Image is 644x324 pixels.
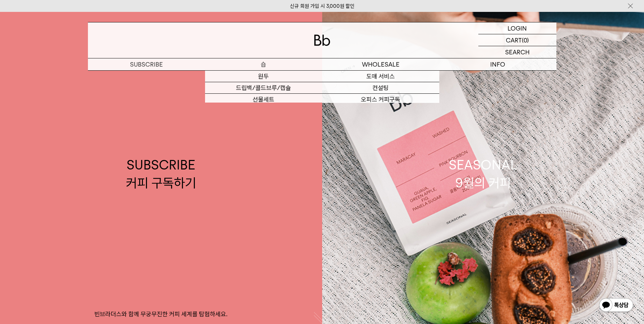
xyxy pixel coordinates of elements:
a: 도매 서비스 [322,71,439,82]
p: WHOLESALE [322,58,439,70]
p: SEARCH [505,46,530,58]
a: 오피스 커피구독 [322,94,439,105]
a: 신규 회원 가입 시 3,000원 할인 [290,3,354,9]
a: 숍 [205,58,322,70]
a: LOGIN [478,22,556,34]
a: CART (0) [478,34,556,46]
img: 로고 [314,35,330,46]
div: SEASONAL 9월의 커피 [449,156,517,192]
a: SUBSCRIBE [88,58,205,70]
p: LOGIN [508,22,527,34]
a: 컨설팅 [322,82,439,94]
a: 선물세트 [205,94,322,105]
a: 원두 [205,71,322,82]
p: (0) [522,34,529,46]
a: 드립백/콜드브루/캡슐 [205,82,322,94]
img: 카카오톡 채널 1:1 채팅 버튼 [599,298,634,314]
p: INFO [439,58,556,70]
div: SUBSCRIBE 커피 구독하기 [126,156,196,192]
p: CART [506,34,522,46]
